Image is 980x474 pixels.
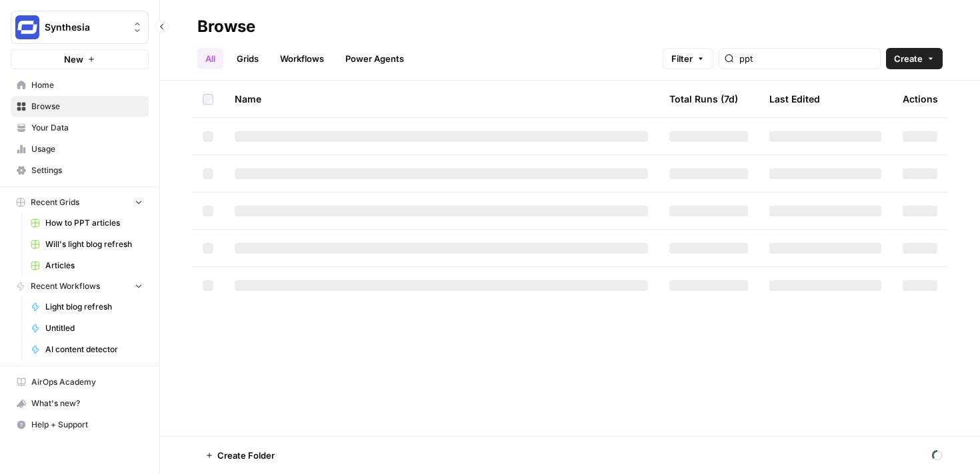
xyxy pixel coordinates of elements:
[11,371,149,393] a: AirOps Academy
[31,280,100,292] span: Recent Workflows
[11,49,149,69] button: New
[11,393,149,414] button: What's new?
[11,96,149,117] a: Browse
[31,164,143,176] span: Settings
[894,52,923,65] span: Create
[235,81,648,117] div: Name
[11,138,149,160] a: Usage
[25,234,149,255] a: Will's light blog refresh
[31,143,143,155] span: Usage
[31,376,143,388] span: AirOps Academy
[45,238,143,250] span: Will's light blog refresh
[11,393,148,413] div: What's new?
[45,344,143,355] span: AI content detector
[217,449,275,462] span: Create Folder
[197,445,283,466] button: Create Folder
[11,414,149,435] button: Help + Support
[25,212,149,234] a: How to PPT articles
[886,48,943,69] button: Create
[11,117,149,138] a: Your Data
[337,48,412,69] a: Power Agents
[45,217,143,229] span: How to PPT articles
[25,296,149,318] a: Light blog refresh
[197,16,255,37] div: Browse
[64,53,83,66] span: New
[15,15,39,39] img: Synthesia Logo
[669,81,738,117] div: Total Runs (7d)
[11,160,149,181] a: Settings
[11,11,149,44] button: Workspace: Synthesia
[769,81,820,117] div: Last Edited
[31,196,79,208] span: Recent Grids
[663,48,713,69] button: Filter
[45,260,143,272] span: Articles
[25,339,149,360] a: AI content detector
[903,81,938,117] div: Actions
[25,318,149,339] a: Untitled
[25,255,149,276] a: Articles
[45,301,143,313] span: Light blog refresh
[11,276,149,296] button: Recent Workflows
[11,75,149,96] a: Home
[11,192,149,212] button: Recent Grids
[739,52,875,65] input: Search
[229,48,267,69] a: Grids
[31,101,143,113] span: Browse
[31,419,143,431] span: Help + Support
[31,79,143,91] span: Home
[197,48,223,69] a: All
[31,122,143,134] span: Your Data
[45,322,143,334] span: Untitled
[671,52,693,65] span: Filter
[45,21,125,34] span: Synthesia
[272,48,332,69] a: Workflows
